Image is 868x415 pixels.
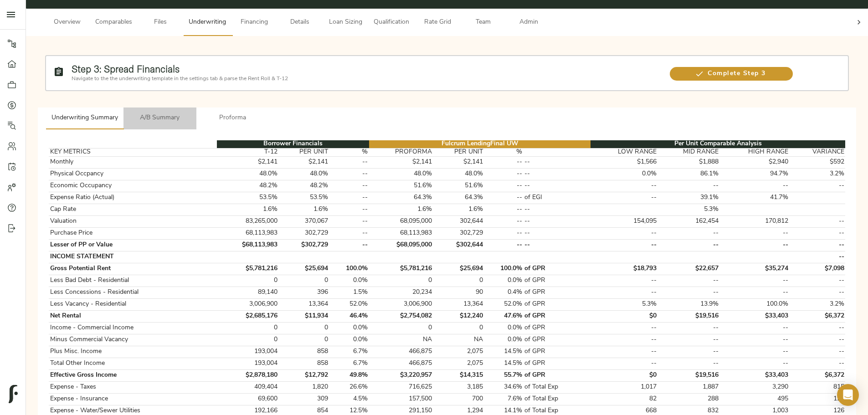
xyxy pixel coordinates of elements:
td: $12,792 [279,369,329,381]
td: $33,403 [720,369,789,381]
td: -- [789,215,845,227]
td: 68,113,983 [217,227,279,239]
td: 51.6% [433,180,484,192]
td: 302,729 [433,227,484,239]
td: 2,075 [433,358,484,369]
td: of Total Exp [524,381,591,393]
td: 302,729 [279,227,329,239]
td: $33,403 [720,310,789,322]
td: 193,004 [217,358,279,369]
td: -- [484,215,524,227]
td: -- [484,239,524,251]
td: of GPR [524,275,591,287]
th: HIGH RANGE [720,148,789,156]
td: Physical Occpancy [49,168,217,180]
td: -- [329,227,369,239]
td: -- [591,346,657,358]
td: -- [789,239,845,251]
td: -- [658,239,720,251]
td: 41.7% [720,192,789,204]
td: 68,095,000 [369,215,433,227]
td: 48.0% [217,168,279,180]
td: of GPR [524,358,591,369]
td: 48.2% [217,180,279,192]
td: of GPR [524,287,591,298]
td: $0 [591,310,657,322]
td: 94.7% [720,168,789,180]
td: 0 [433,322,484,334]
td: 370,067 [279,215,329,227]
td: -- [524,168,591,180]
td: 34.6% [484,381,524,393]
td: $1,566 [591,156,657,168]
td: -- [658,346,720,358]
td: -- [484,192,524,204]
td: $68,113,983 [217,239,279,251]
td: $2,685,176 [217,310,279,322]
td: 14.5% [484,358,524,369]
td: 89,140 [217,287,279,298]
td: -- [591,322,657,334]
td: -- [720,227,789,239]
td: 1.6% [279,204,329,215]
th: PROFORMA [369,148,433,156]
td: $2,940 [720,156,789,168]
td: 0 [369,275,433,287]
td: 3,185 [433,381,484,393]
td: 700 [433,393,484,405]
th: T-12 [217,148,279,156]
td: $19,516 [658,310,720,322]
td: -- [789,334,845,346]
span: Complete Step 3 [670,68,792,80]
td: 46.4% [329,310,369,322]
td: 1,887 [658,381,720,393]
td: 83,265,000 [217,215,279,227]
td: 90 [433,287,484,298]
td: $1,888 [658,156,720,168]
td: -- [524,156,591,168]
td: -- [720,358,789,369]
td: 4.5% [329,393,369,405]
td: of Total Exp [524,393,591,405]
td: 7.6% [484,393,524,405]
td: Effective Gross Income [49,369,217,381]
td: of GPR [524,346,591,358]
td: $3,220,957 [369,369,433,381]
p: Navigate to the the underwriting template in the settings tab & parse the Rent Roll & T-12 [72,75,660,83]
td: Minus Commercial Vacancy [49,334,217,346]
td: 162,454 [658,215,720,227]
td: 64.3% [433,192,484,204]
td: 53.5% [279,192,329,204]
td: 3.2% [789,298,845,310]
td: 13,364 [279,298,329,310]
td: 716,625 [369,381,433,393]
th: KEY METRICS [49,148,217,156]
td: $2,754,082 [369,310,433,322]
td: -- [329,168,369,180]
td: $35,274 [720,263,789,275]
td: 302,644 [433,215,484,227]
td: 0 [217,322,279,334]
td: 2,075 [433,346,484,358]
td: $5,781,216 [217,263,279,275]
td: -- [329,156,369,168]
td: -- [789,287,845,298]
td: 3,006,900 [369,298,433,310]
td: -- [591,358,657,369]
td: 309 [279,393,329,405]
td: 1.6% [369,204,433,215]
td: $11,934 [279,310,329,322]
td: $68,095,000 [369,239,433,251]
td: -- [789,275,845,287]
button: Complete Step 3 [670,67,792,81]
td: 0 [217,275,279,287]
td: Plus Misc. Income [49,346,217,358]
td: 100.0% [484,263,524,275]
td: 495 [720,393,789,405]
td: 47.6% [484,310,524,322]
td: Purchase Price [49,227,217,239]
td: $2,878,180 [217,369,279,381]
td: -- [658,180,720,192]
th: Fulcrum Lending Final UW [369,140,591,149]
td: 466,875 [369,358,433,369]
